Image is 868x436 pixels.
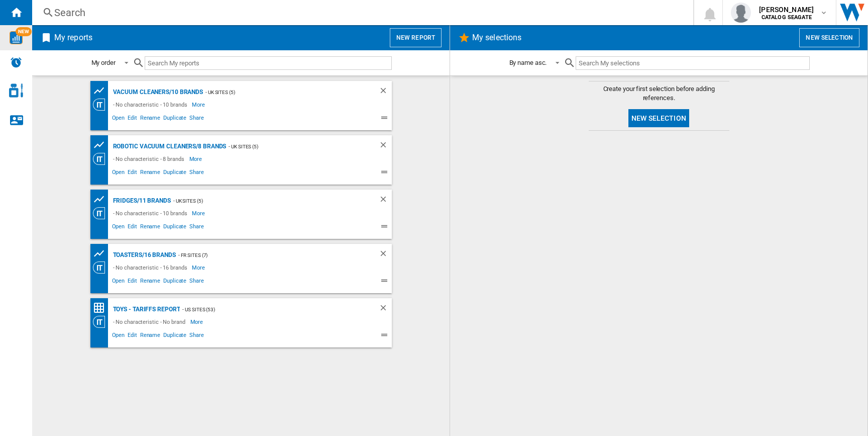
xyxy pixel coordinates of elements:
[145,56,392,70] input: Search My reports
[126,222,139,234] span: Edit
[379,303,392,316] div: Delete
[93,207,111,219] div: Category View
[189,153,204,165] span: More
[762,14,812,21] b: CATALOG SEAGATE
[93,84,111,97] div: Prices and No. offers by brand graph
[188,222,205,234] span: Share
[379,86,392,99] div: Delete
[139,276,162,288] span: Rename
[93,302,111,314] div: Price Matrix
[126,167,139,180] span: Edit
[628,109,689,127] button: New selection
[162,167,188,180] span: Duplicate
[126,276,139,288] span: Edit
[390,28,442,47] button: New report
[111,153,189,165] div: - No characteristic - 8 brands
[93,261,111,274] div: Category View
[111,86,203,99] div: Vacuum cleaners/10 brands
[93,153,111,165] div: Category View
[226,140,358,153] div: - UK Sites (5)
[203,86,358,99] div: - UK Sites (5)
[731,3,751,23] img: profile.jpg
[93,193,111,206] div: Prices and No. offers by retailer graph
[93,139,111,151] div: Prices and No. offers by brand graph
[91,59,116,66] div: My order
[176,249,359,261] div: - FR Sites (7)
[589,84,729,103] span: Create your first selection before adding references.
[139,113,162,125] span: Rename
[111,261,192,274] div: - No characteristic - 16 brands
[111,140,227,153] div: Robotic vacuum cleaners/8 brands
[379,140,392,153] div: Delete
[111,330,127,342] span: Open
[111,99,192,111] div: - No characteristic - 10 brands
[188,113,205,125] span: Share
[171,195,359,207] div: - UK Sites (5)
[54,6,667,20] div: Search
[190,316,205,328] span: More
[16,27,32,36] span: NEW
[9,83,23,98] img: cosmetic-logo.svg
[126,330,139,342] span: Edit
[111,316,190,328] div: - No characteristic - No brand
[188,330,205,342] span: Share
[111,167,127,180] span: Open
[52,28,94,47] h2: My reports
[93,99,111,111] div: Category View
[379,249,392,261] div: Delete
[759,5,814,15] span: [PERSON_NAME]
[111,113,127,125] span: Open
[162,113,188,125] span: Duplicate
[509,59,547,66] div: By name asc.
[188,276,205,288] span: Share
[799,28,859,47] button: New selection
[93,247,111,260] div: Prices and No. offers by brand graph
[379,195,392,207] div: Delete
[576,56,809,70] input: Search My selections
[139,330,162,342] span: Rename
[111,195,171,207] div: Fridges/11 brands
[111,276,127,288] span: Open
[162,330,188,342] span: Duplicate
[188,167,205,180] span: Share
[192,261,206,274] span: More
[192,207,206,219] span: More
[139,167,162,180] span: Rename
[111,222,127,234] span: Open
[10,31,23,44] img: wise-card.svg
[470,28,523,47] h2: My selections
[126,113,139,125] span: Edit
[162,222,188,234] span: Duplicate
[111,249,176,261] div: Toasters/16 brands
[162,276,188,288] span: Duplicate
[180,303,358,316] div: - US sites (53)
[10,56,22,68] img: alerts-logo.svg
[111,207,192,219] div: - No characteristic - 10 brands
[111,303,180,316] div: Toys - Tariffs report
[192,99,206,111] span: More
[139,222,162,234] span: Rename
[93,316,111,328] div: Category View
